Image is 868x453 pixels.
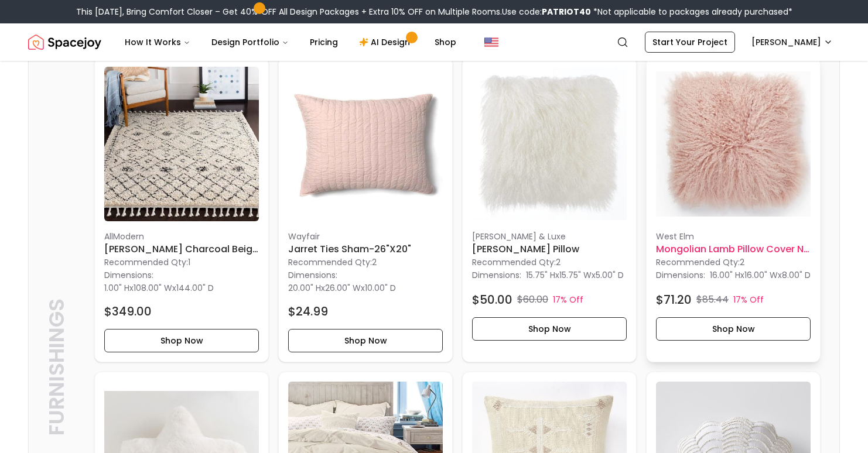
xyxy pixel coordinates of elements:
p: 17% Off [553,294,583,306]
span: 5.00" D [596,269,624,281]
span: 16.00" H [710,269,740,281]
a: AI Design [350,30,423,54]
nav: Main [115,30,466,54]
button: How It Works [115,30,200,54]
img: Tibby Sheepskin Pillow image [472,67,627,221]
span: 20.00" H [288,282,321,294]
p: West Elm [656,231,811,242]
p: Dimensions: [288,268,337,282]
h6: Mongolian Lamb Pillow Cover no insert [656,242,811,256]
span: 144.00" D [176,282,214,294]
p: Recommended Qty: 2 [656,256,811,268]
h4: $24.99 [288,303,328,320]
p: Recommended Qty: 2 [472,256,627,268]
h6: [PERSON_NAME] Charcoal Beige Area Rug-9'x12' [104,242,259,256]
div: Chet Charcoal Beige Area Rug-9'x12' [94,57,269,362]
p: [PERSON_NAME] & Luxe [472,231,627,242]
button: Shop Now [656,317,811,341]
p: $85.44 [696,293,729,307]
div: This [DATE], Bring Comfort Closer – Get 40% OFF All Design Packages + Extra 10% OFF on Multiple R... [76,6,792,18]
div: Tibby Sheepskin Pillow [462,57,637,362]
p: x x [526,269,624,281]
span: 16.00" W [744,269,778,281]
img: Spacejoy Logo [28,30,101,54]
span: 8.00" D [782,269,811,281]
p: Wayfair [288,231,443,242]
p: 17% Off [733,294,764,306]
span: 15.75" W [559,269,592,281]
p: Recommended Qty: 1 [104,256,259,268]
a: Pricing [300,30,347,54]
img: Mongolian Lamb Pillow Cover no insert image [656,67,811,221]
button: Shop Now [104,329,259,352]
span: Use code: [502,6,591,18]
div: Mongolian Lamb Pillow Cover no insert [646,57,821,362]
p: Recommended Qty: 2 [288,256,443,268]
p: $60.00 [517,293,548,307]
span: 108.00" W [134,282,172,294]
p: AllModern [104,231,259,242]
button: [PERSON_NAME] [744,32,840,53]
a: Jarret Ties Sham-26"x20" imageWayfairJarret Ties Sham-26"x20"Recommended Qty:2Dimensions:20.00" H... [278,57,453,362]
p: x x [104,282,214,294]
p: Dimensions: [104,268,153,282]
a: Chet Charcoal Beige Area Rug-9'x12' imageAllModern[PERSON_NAME] Charcoal Beige Area Rug-9'x12'Rec... [94,57,269,362]
h6: Jarret Ties Sham-26"x20" [288,242,443,256]
nav: Global [28,23,840,61]
a: Tibby Sheepskin Pillow image[PERSON_NAME] & Luxe[PERSON_NAME] PillowRecommended Qty:2Dimensions:1... [462,57,637,362]
button: Shop Now [288,329,443,352]
p: x x [288,282,396,294]
img: United States [484,35,498,49]
h4: $71.20 [656,291,692,308]
span: 10.00" D [365,282,396,294]
a: Shop [425,30,466,54]
span: *Not applicable to packages already purchased* [591,6,792,18]
span: 26.00" W [325,282,361,294]
img: Chet Charcoal Beige Area Rug-9'x12' image [104,67,259,221]
h4: $349.00 [104,303,152,320]
p: Dimensions: [656,268,705,282]
span: 1.00" H [104,282,129,294]
button: Design Portfolio [202,30,298,54]
a: Mongolian Lamb Pillow Cover no insert imageWest ElmMongolian Lamb Pillow Cover no insertRecommend... [646,57,821,362]
h4: $50.00 [472,291,512,308]
span: 15.75" H [526,269,555,281]
a: Start Your Project [645,32,735,53]
img: Jarret Ties Sham-26"x20" image [288,67,443,221]
h6: [PERSON_NAME] Pillow [472,242,627,256]
a: Spacejoy [28,30,101,54]
p: x x [710,269,811,281]
b: PATRIOT40 [542,6,591,18]
button: Shop Now [472,317,627,341]
p: Dimensions: [472,268,521,282]
div: Jarret Ties Sham-26"x20" [278,57,453,362]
